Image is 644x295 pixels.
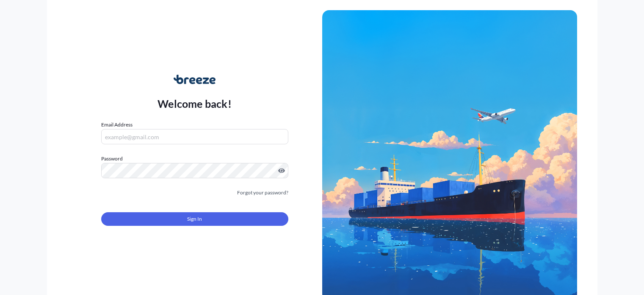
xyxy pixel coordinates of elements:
p: Welcome back! [158,97,232,110]
label: Password [101,155,288,163]
label: Email Address [101,121,133,129]
span: Sign In [187,215,202,223]
button: Sign In [101,212,288,226]
input: example@gmail.com [101,129,288,144]
button: Show password [278,167,285,174]
a: Forgot your password? [237,188,288,197]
